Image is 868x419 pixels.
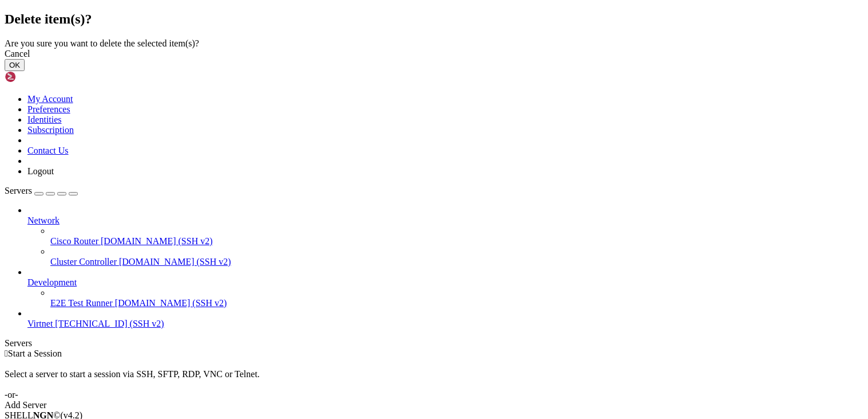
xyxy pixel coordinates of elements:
[50,246,863,267] li: Cluster Controller [DOMAIN_NAME] (SSH v2)
[8,348,62,358] span: Start a Session
[27,267,863,308] li: Development
[27,216,60,225] span: Network
[50,257,117,267] span: Cluster Controller
[27,115,62,124] a: Identities
[5,338,863,348] div: Servers
[50,298,113,308] span: E2E Test Runner
[119,257,231,267] span: [DOMAIN_NAME] (SSH v2)
[5,49,863,59] div: Cancel
[5,400,863,410] div: Add Server
[27,216,863,226] a: Network
[27,94,73,104] a: My Account
[101,236,213,246] span: [DOMAIN_NAME] (SSH v2)
[27,125,74,135] a: Subscription
[50,236,863,246] a: Cisco Router [DOMAIN_NAME] (SSH v2)
[5,38,863,49] div: Are you sure you want to delete the selected item(s)?
[50,257,863,267] a: Cluster Controller [DOMAIN_NAME] (SSH v2)
[5,186,78,195] a: Servers
[27,308,863,329] li: Virtnet [TECHNICAL_ID] (SSH v2)
[50,288,863,308] li: E2E Test Runner [DOMAIN_NAME] (SSH v2)
[5,359,863,400] div: Select a server to start a session via SSH, SFTP, RDP, VNC or Telnet. -or-
[50,236,98,246] span: Cisco Router
[5,71,70,83] img: Shellngn
[50,298,863,308] a: E2E Test Runner [DOMAIN_NAME] (SSH v2)
[27,319,863,329] a: Virtnet [TECHNICAL_ID] (SSH v2)
[115,298,227,308] span: [DOMAIN_NAME] (SSH v2)
[27,205,863,267] li: Network
[27,277,77,287] span: Development
[27,319,53,328] span: Virtnet
[27,104,70,114] a: Preferences
[5,186,32,195] span: Servers
[55,319,164,328] span: [TECHNICAL_ID] (SSH v2)
[27,277,863,288] a: Development
[27,166,54,176] a: Logout
[50,226,863,246] li: Cisco Router [DOMAIN_NAME] (SSH v2)
[5,11,863,27] h2: Delete item(s)?
[5,59,25,71] button: OK
[27,146,69,155] a: Contact Us
[5,348,8,358] span: 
